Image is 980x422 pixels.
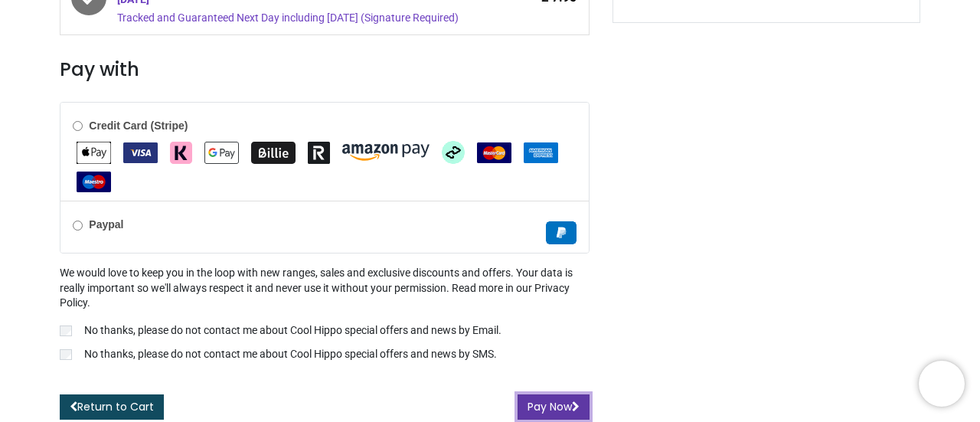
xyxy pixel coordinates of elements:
img: American Express [524,142,558,163]
span: Amazon Pay [342,146,430,158]
input: Credit Card (Stripe) [73,121,83,131]
img: Maestro [77,172,111,192]
span: Klarna [170,146,192,158]
img: Paypal [546,221,577,244]
p: No thanks, please do not contact me about Cool Hippo special offers and news by SMS. [84,347,497,362]
b: Credit Card (Stripe) [89,119,188,132]
span: Afterpay Clearpay [442,146,465,158]
span: VISA [123,146,158,158]
img: VISA [123,142,158,163]
span: American Express [524,146,558,158]
div: We would love to keep you in the loop with new ranges, sales and exclusive discounts and offers. ... [60,266,589,365]
h3: Pay with [60,57,589,83]
b: Paypal [89,218,123,231]
img: Google Pay [204,142,239,164]
img: Amazon Pay [342,144,430,161]
div: Tracked and Guaranteed Next Day including [DATE] (Signature Required) [117,11,484,26]
span: Paypal [546,226,577,238]
iframe: Brevo live chat [919,361,965,407]
span: Apple Pay [77,146,111,158]
img: Billie [251,142,296,164]
img: Klarna [170,142,192,164]
img: MasterCard [477,142,511,163]
img: Afterpay Clearpay [442,141,465,164]
span: Google Pay [204,146,239,158]
a: Return to Cart [60,394,164,420]
span: MasterCard [477,146,511,158]
img: Revolut Pay [308,142,330,164]
input: No thanks, please do not contact me about Cool Hippo special offers and news by SMS. [60,349,72,360]
span: Revolut Pay [308,146,330,158]
span: Billie [251,146,296,158]
button: Pay Now [518,394,590,420]
p: No thanks, please do not contact me about Cool Hippo special offers and news by Email. [84,323,501,339]
input: Paypal [73,221,83,231]
img: Apple Pay [77,142,111,164]
input: No thanks, please do not contact me about Cool Hippo special offers and news by Email. [60,325,72,336]
span: Maestro [77,175,111,187]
